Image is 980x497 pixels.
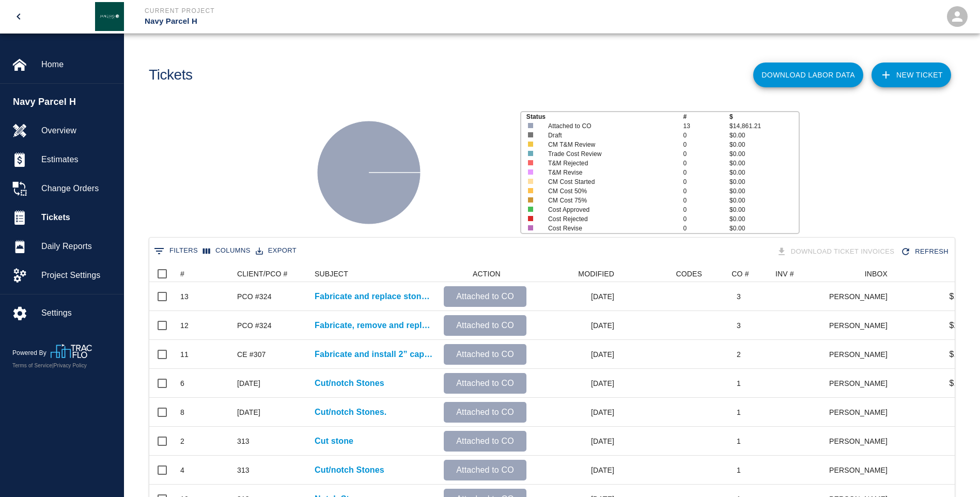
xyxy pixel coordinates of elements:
[532,427,619,456] div: [DATE]
[619,266,707,282] div: CODES
[830,340,893,369] div: [PERSON_NAME]
[180,465,184,475] div: 4
[898,243,953,261] button: Refresh
[770,266,830,282] div: INV #
[548,187,670,196] p: CM Cost 50%
[729,214,799,224] p: $0.00
[145,6,546,15] p: Current Project
[41,182,115,195] span: Change Orders
[676,266,702,282] div: CODES
[548,205,670,214] p: Cost Approved
[729,177,799,187] p: $0.00
[200,243,253,259] button: Select columns
[41,269,115,282] span: Project Settings
[253,243,299,259] button: Export
[145,15,546,27] p: Navy Parcel H
[729,187,799,196] p: $0.00
[578,266,614,282] div: MODIFIED
[548,149,670,159] p: Trade Cost Review
[548,140,670,149] p: CM T&M Review
[683,159,729,168] p: 0
[175,266,232,282] div: #
[315,435,353,447] a: Cut stone
[315,290,433,303] a: Fabricate and replace stones A1-3 and A1-4 at the north...
[180,320,189,331] div: 12
[448,435,522,447] p: Attached to CO
[683,196,729,205] p: 0
[683,131,729,140] p: 0
[683,214,729,224] p: 0
[683,177,729,187] p: 0
[149,67,193,84] h1: Tickets
[729,196,799,205] p: $0.00
[774,243,899,261] div: Tickets download in groups of 15
[830,456,893,485] div: [PERSON_NAME]
[753,63,863,87] button: Download Labor Data
[151,243,200,259] button: Show filters
[41,307,115,319] span: Settings
[52,363,54,368] span: |
[830,427,893,456] div: [PERSON_NAME]
[865,266,888,282] div: INBOX
[928,447,980,497] div: Chat Widget
[707,266,770,282] div: CO #
[315,319,433,332] a: Fabricate, remove and replace stones D1-4, D1-5, E1-3 and F1-12...
[315,348,433,361] a: Fabricate and install 2” caps atop of lobby wall as...
[448,290,522,303] p: Attached to CO
[737,291,741,302] div: 3
[41,211,115,224] span: Tickets
[683,149,729,159] p: 0
[41,153,115,166] span: Estimates
[12,348,51,358] p: Powered By
[532,266,619,282] div: MODIFIED
[830,398,893,427] div: [PERSON_NAME]
[898,243,953,261] div: Refresh the list
[315,406,386,418] a: Cut/notch Stones.
[532,340,619,369] div: [DATE]
[448,348,522,361] p: Attached to CO
[41,125,115,137] span: Overview
[180,266,184,282] div: #
[51,344,92,358] img: TracFlo
[13,95,118,109] span: Navy Parcel H
[315,464,384,476] a: Cut/notch Stones
[237,436,250,446] div: 313
[683,168,729,177] p: 0
[737,436,741,446] div: 1
[548,168,670,177] p: T&M Revise
[95,2,124,31] img: Janeiro Inc
[737,378,741,389] div: 1
[729,112,799,121] p: $
[729,149,799,159] p: $0.00
[548,224,670,233] p: Cost Revise
[532,311,619,340] div: [DATE]
[775,266,794,282] div: INV #
[448,377,522,390] p: Attached to CO
[548,214,670,224] p: Cost Rejected
[548,159,670,168] p: T&M Rejected
[315,377,384,390] a: Cut/notch Stones
[12,363,52,368] a: Terms of Service
[54,363,87,368] a: Privacy Policy
[729,121,799,131] p: $14,861.21
[315,266,348,282] div: SUBJECT
[737,407,741,417] div: 1
[729,205,799,214] p: $0.00
[473,266,501,282] div: ACTION
[830,282,893,311] div: [PERSON_NAME]
[237,349,266,360] div: CE #307
[232,266,309,282] div: CLIENT/PCO #
[237,465,250,475] div: 313
[237,378,260,389] div: CE 313
[237,407,260,417] div: CE 313
[237,291,272,302] div: PCO #324
[548,121,670,131] p: Attached to CO
[41,240,115,253] span: Daily Reports
[729,140,799,149] p: $0.00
